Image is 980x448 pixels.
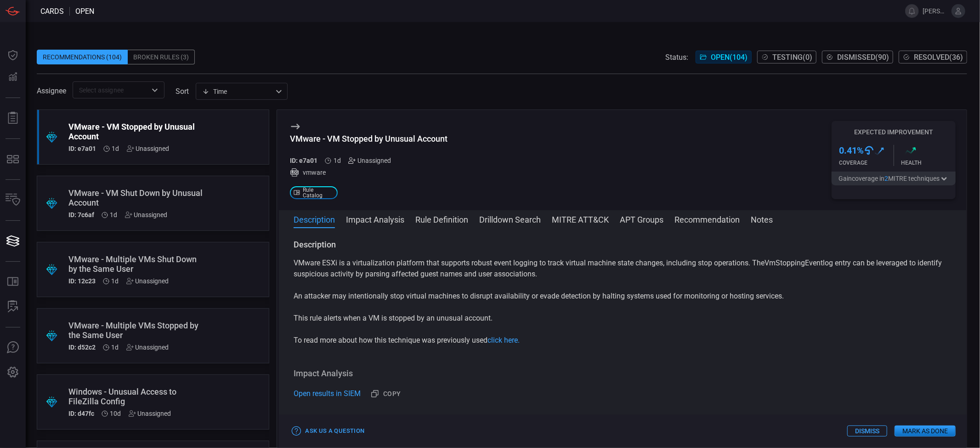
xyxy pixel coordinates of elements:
span: 2 [884,175,888,182]
span: Rule Catalog [303,187,334,198]
p: An attacker may intentionally stop virtual machines to disrupt availability or evade detection by... [294,291,952,302]
button: Inventory [2,189,24,211]
button: MITRE - Detection Posture [2,148,24,170]
div: Health [901,160,956,166]
button: Recommendation [674,213,740,224]
div: VMware - VM Shut Down by Unusual Account [68,188,203,207]
button: Gaincoverage in2MITRE techniques [832,172,956,185]
button: Impact Analysis [346,213,404,224]
label: sort [176,87,189,96]
div: VMware - Multiple VMs Shut Down by the Same User [68,254,203,274]
button: Open(104) [696,51,752,63]
button: MITRE ATT&CK [552,213,609,224]
div: Unassigned [127,145,170,152]
div: Coverage [839,160,894,166]
span: Testing ( 0 ) [772,53,812,62]
button: Rule Definition [415,213,468,224]
button: Ask Us A Question [2,337,24,359]
h3: 0.41 % [839,145,864,156]
h5: ID: e7a01 [290,157,317,164]
span: Sep 21, 2025 3:13 AM [110,410,121,417]
button: Notes [751,213,773,224]
button: ALERT ANALYSIS [2,296,24,318]
span: Open ( 104 ) [711,53,748,62]
span: Status: [665,53,688,62]
a: click here. [487,336,520,345]
h5: ID: e7a01 [68,145,96,152]
button: Reports [2,107,24,129]
h5: ID: 7c6af [68,211,94,218]
span: Resolved ( 36 ) [914,53,963,62]
button: Resolved(36) [899,51,967,63]
span: Assignee [37,86,66,95]
div: Unassigned [129,410,171,417]
span: Sep 30, 2025 9:15 AM [334,157,341,164]
button: Dismiss [847,425,887,437]
button: Detections [2,66,24,88]
button: Preferences [2,362,24,384]
button: Dismissed(90) [822,51,893,63]
button: Mark as Done [895,425,956,437]
div: Unassigned [126,344,169,351]
h5: ID: 12c23 [68,277,96,285]
div: Unassigned [348,157,391,164]
div: Windows - Unusual Access to FileZilla Config [68,387,203,406]
p: To read more about how this technique was previously used [294,335,952,346]
input: Select assignee [75,84,147,96]
button: Testing(0) [757,51,816,63]
a: Open results in SIEM [294,388,361,399]
span: Cards [40,7,64,16]
h5: Expected Improvement [832,128,956,136]
button: Ask Us a Question [290,424,367,438]
span: Dismissed ( 90 ) [837,53,889,62]
span: Sep 30, 2025 9:15 AM [112,145,119,152]
span: [PERSON_NAME][EMAIL_ADDRESS][DOMAIN_NAME] [923,7,948,15]
div: VMware - VM Stopped by Unusual Account [68,122,203,141]
code: VmStoppingEvent [765,258,823,267]
div: VMware - VM Stopped by Unusual Account [290,134,448,144]
p: VMware ESXi is a virtualization platform that supports robust event logging to track virtual mach... [294,258,952,280]
div: Broken Rules (3) [128,50,195,64]
div: Time [202,87,273,96]
span: Sep 30, 2025 5:05 AM [112,344,119,351]
div: vmware [290,168,448,177]
button: Copy [368,386,404,402]
h3: Impact Analysis [294,368,952,379]
button: Open [148,84,161,97]
span: Sep 30, 2025 5:05 AM [112,277,119,285]
h5: ID: d47fc [68,410,94,417]
div: Recommendations (104) [37,50,128,64]
button: Dashboard [2,44,24,66]
button: Cards [2,230,24,252]
button: Description [294,213,335,224]
div: Unassigned [125,211,168,218]
div: Unassigned [126,277,169,285]
span: open [75,7,94,16]
p: This rule alerts when a VM is stopped by an unusual account. [294,313,952,324]
button: APT Groups [620,213,663,224]
h3: Description [294,239,952,250]
div: VMware - Multiple VMs Stopped by the Same User [68,321,203,340]
button: Drilldown Search [479,213,541,224]
h5: ID: d52c2 [68,344,96,351]
span: Sep 30, 2025 5:06 AM [110,211,118,218]
button: Rule Catalog [2,271,24,293]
